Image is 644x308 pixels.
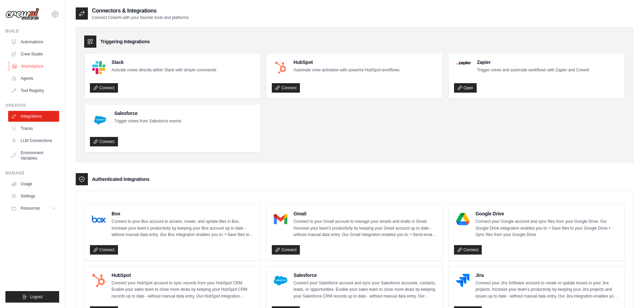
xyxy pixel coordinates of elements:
p: Connect your HubSpot account to sync records from your HubSpot CRM. Enable your sales team to clo... [112,280,255,300]
span: Logout [30,294,43,300]
a: Traces [8,123,59,134]
img: HubSpot Logo [274,61,287,74]
p: Trigger crews from Salesforce events [114,118,181,125]
p: Connect to your Gmail account to manage your emails and drafts in Gmail. Increase your team’s pro... [293,218,437,238]
a: Connect [454,245,482,255]
h4: Box [112,210,255,217]
img: Slack Logo [92,61,105,74]
h4: Jira [476,272,619,279]
p: Trigger crews and automate workflows with Zapier and CrewAI [477,67,590,74]
img: Salesforce Logo [92,112,108,128]
p: Connect to your Box account to access, create, and update files in Box. Increase your team’s prod... [112,218,255,238]
p: Connect CrewAI with your favorite tools and platforms [92,15,189,20]
div: Operate [5,103,59,108]
h4: HubSpot [112,272,255,279]
span: Resources [21,206,40,211]
a: Marketplace [9,61,60,72]
div: Manage [5,170,59,176]
a: Connect [90,245,118,255]
img: Google Drive Logo [456,212,470,226]
img: Salesforce Logo [274,274,287,287]
p: Connect your Google account and sync files from your Google Drive. Our Google Drive integration e... [476,218,619,238]
h4: Slack [112,59,216,66]
img: Jira Logo [456,274,470,287]
a: Tool Registry [8,85,59,96]
h4: Google Drive [476,210,619,217]
h4: Zapier [477,59,590,66]
img: Logo [5,8,39,21]
a: Connect [90,137,118,146]
p: Automate crew activation with powerful HubSpot workflows [293,67,399,74]
h4: Gmail [293,210,437,217]
img: HubSpot Logo [92,274,105,287]
button: Resources [8,203,59,214]
a: Agents [8,73,59,84]
a: Crew Studio [8,49,59,60]
h4: Salesforce [293,272,437,279]
img: Box Logo [92,212,105,226]
a: Connect [272,245,300,255]
a: Open [454,83,477,93]
a: Settings [8,191,59,202]
a: Integrations [8,111,59,122]
p: Activate crews directly within Slack with simple commands [112,67,216,74]
button: Logout [5,291,59,303]
a: Environment Variables [8,147,59,164]
a: Connect [272,83,300,93]
img: Zapier Logo [456,61,471,65]
h3: Triggering Integrations [100,38,150,45]
a: Automations [8,37,59,47]
img: Gmail Logo [274,212,287,226]
h4: Salesforce [114,110,181,117]
p: Connect your Salesforce account and sync your Salesforce accounts, contacts, leads, or opportunit... [293,280,437,300]
a: LLM Connections [8,135,59,146]
p: Connect your Jira Software account to create or update issues in your Jira projects. Increase you... [476,280,619,300]
div: Build [5,28,59,34]
a: Connect [90,83,118,93]
h2: Connectors & Integrations [92,7,189,15]
h3: Authenticated Integrations [92,176,149,183]
a: Usage [8,179,59,189]
h4: HubSpot [293,59,399,66]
